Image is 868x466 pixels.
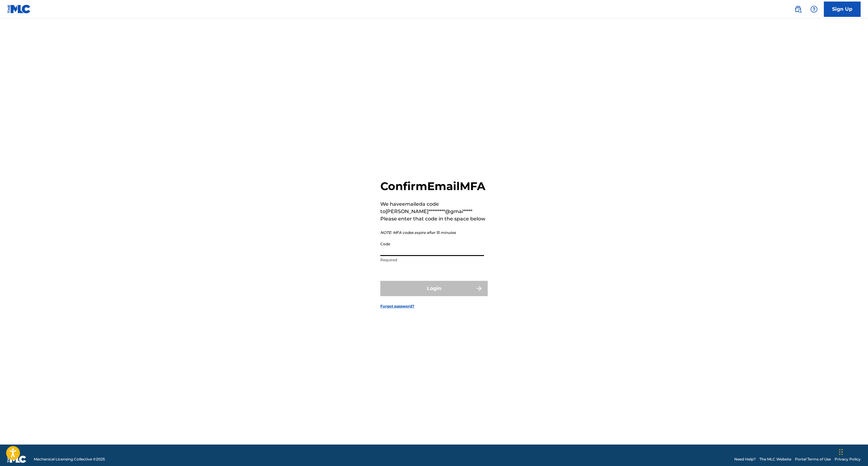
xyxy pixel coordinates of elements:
a: Need Help? [734,456,756,462]
a: Forgot password? [380,304,414,309]
p: Required [380,257,484,263]
div: Drag [839,443,843,461]
span: Mechanical Licensing Collective © 2025 [34,456,105,462]
img: search [794,6,802,13]
a: The MLC Website [759,456,791,462]
a: Privacy Policy [835,456,861,462]
a: Public Search [792,3,804,15]
img: MLC Logo [7,5,31,13]
h2: Confirm Email MFA [380,179,488,193]
p: Please enter that code in the space below [380,215,488,223]
div: Help [808,3,820,15]
p: NOTE: MFA codes expire after 15 minutes [380,230,488,235]
img: help [810,6,818,13]
a: Sign Up [824,2,861,17]
iframe: Chat Widget [837,437,868,466]
a: Portal Terms of Use [795,456,831,462]
img: logo [7,456,26,463]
